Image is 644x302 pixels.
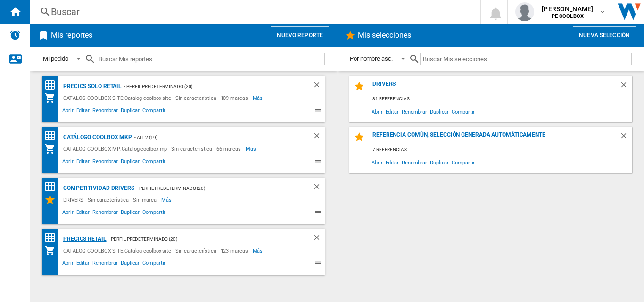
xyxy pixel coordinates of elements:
span: Abrir [61,106,75,117]
div: DRIVERS [370,81,619,93]
span: Abrir [370,156,384,169]
div: Matriz de precios [44,232,61,244]
span: Renombrar [91,106,119,117]
span: Editar [75,157,91,168]
img: alerts-logo.svg [9,29,21,41]
span: Duplicar [119,259,141,270]
div: Borrar [313,81,325,92]
span: Más [246,143,257,155]
span: Más [253,245,264,256]
span: Compartir [450,156,476,169]
span: Renombrar [91,259,119,270]
div: Mi colección [44,245,61,256]
span: Duplicar [429,156,450,169]
button: Nueva selección [573,26,636,44]
span: Duplicar [429,105,450,118]
span: Abrir [61,208,75,219]
span: Compartir [141,157,167,168]
div: CATALOG COOLBOX SITE:Catalog coolbox site - Sin característica - 109 marcas [61,92,253,104]
div: - Perfil predeterminado (20) [134,182,294,194]
span: Duplicar [119,157,141,168]
div: - ALL 2 (19) [132,131,294,143]
span: Duplicar [119,208,141,219]
h2: Mis reportes [49,26,94,44]
div: COMPETITIVIDAD DRIVERS [61,182,134,194]
div: Mi colección [44,143,61,155]
span: Abrir [370,105,384,118]
span: Compartir [141,259,167,270]
input: Buscar Mis selecciones [420,53,632,65]
span: Más [253,92,264,104]
span: [PERSON_NAME] [542,4,593,14]
span: Compartir [141,106,167,117]
h2: Mis selecciones [356,26,413,44]
div: Borrar [313,182,325,194]
span: Abrir [61,259,75,270]
div: 81 referencias [370,93,632,105]
span: Renombrar [91,208,119,219]
span: Compartir [141,208,167,219]
div: PRECIOS SOLO RETAIL [61,81,122,92]
div: Matriz de precios [44,181,61,193]
span: Renombrar [400,105,429,118]
div: Mis Selecciones [44,194,61,205]
div: - Perfil predeterminado (20) [107,233,294,245]
span: Editar [75,106,91,117]
div: Mi colección [44,92,61,104]
div: Referencia común, selección generada automáticamente [370,131,619,144]
img: profile.jpg [515,2,534,21]
span: Abrir [61,157,75,168]
div: Matriz de precios [44,130,61,142]
b: PE COOLBOX [552,13,584,19]
div: CATALOG COOLBOX MP:Catalog coolbox mp - Sin característica - 66 marcas [61,143,246,155]
div: Buscar [51,5,455,18]
div: DRIVERS - Sin característica - Sin marca [61,194,161,205]
div: Matriz de precios [44,79,61,91]
span: Duplicar [119,106,141,117]
div: Catálogo Coolbox MKP [61,131,132,143]
div: Por nombre asc. [350,55,393,62]
div: Mi pedido [43,55,68,62]
span: Editar [384,156,400,169]
div: - Perfil predeterminado (20) [122,81,294,92]
div: Borrar [313,233,325,245]
span: Más [161,194,173,205]
div: CATALOG COOLBOX SITE:Catalog coolbox site - Sin característica - 123 marcas [61,245,253,256]
div: Borrar [619,131,632,144]
div: PRECIOS RETAIL [61,233,107,245]
span: Renombrar [400,156,429,169]
div: 7 referencias [370,144,632,156]
span: Editar [75,259,91,270]
div: Borrar [619,81,632,93]
input: Buscar Mis reportes [96,53,325,65]
span: Editar [384,105,400,118]
span: Renombrar [91,157,119,168]
span: Editar [75,208,91,219]
button: Nuevo reporte [271,26,329,44]
div: Borrar [313,131,325,143]
span: Compartir [450,105,476,118]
